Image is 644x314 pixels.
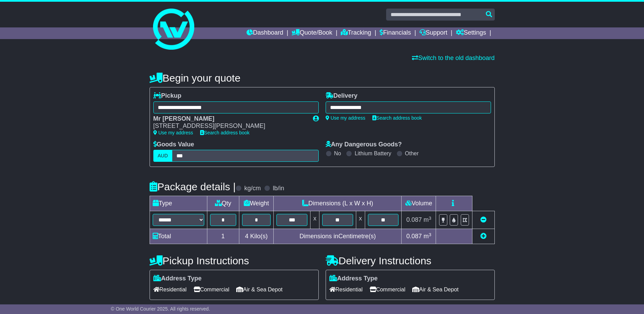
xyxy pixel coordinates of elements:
span: Residential [153,284,187,295]
td: Type [150,196,207,211]
label: Pickup [153,92,182,100]
span: m [424,216,432,223]
h4: Package details | [150,181,236,192]
td: 1 [207,229,239,244]
span: 0.087 [406,233,422,240]
label: Any Dangerous Goods? [326,141,402,148]
td: x [310,211,319,229]
h4: Begin your quote [150,72,495,84]
div: Mr [PERSON_NAME] [153,115,306,123]
label: lb/in [273,185,284,192]
label: Address Type [329,275,378,282]
a: Add new item [480,233,487,240]
a: Settings [456,27,486,39]
div: [STREET_ADDRESS][PERSON_NAME] [153,122,306,130]
a: Tracking [341,27,371,39]
a: Support [419,27,447,39]
td: Weight [239,196,274,211]
span: Air & Sea Depot [236,284,283,295]
a: Search address book [372,115,422,121]
label: Other [405,150,419,157]
label: Goods Value [153,141,194,148]
td: Kilo(s) [239,229,274,244]
label: Address Type [153,275,202,282]
span: 4 [245,233,248,240]
a: Use my address [326,115,365,121]
a: Search address book [200,130,250,135]
td: Qty [207,196,239,211]
h4: Pickup Instructions [150,255,319,266]
span: Residential [329,284,363,295]
a: Use my address [153,130,193,135]
h4: Delivery Instructions [326,255,495,266]
span: © One World Courier 2025. All rights reserved. [111,306,210,312]
span: Air & Sea Depot [412,284,459,295]
span: m [424,233,432,240]
td: Dimensions in Centimetre(s) [274,229,402,244]
td: x [356,211,365,229]
a: Financials [380,27,411,39]
td: Total [150,229,207,244]
td: Dimensions (L x W x H) [274,196,402,211]
label: Delivery [326,92,358,100]
td: Volume [402,196,436,211]
a: Quote/Book [292,27,332,39]
sup: 3 [429,232,432,237]
label: AUD [153,150,173,162]
a: Switch to the old dashboard [412,55,494,61]
sup: 3 [429,216,432,221]
span: Commercial [370,284,405,295]
label: Lithium Battery [354,150,391,157]
a: Remove this item [480,216,487,223]
label: kg/cm [244,185,261,192]
span: Commercial [194,284,229,295]
span: 0.087 [406,216,422,223]
a: Dashboard [247,27,283,39]
label: No [334,150,341,157]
